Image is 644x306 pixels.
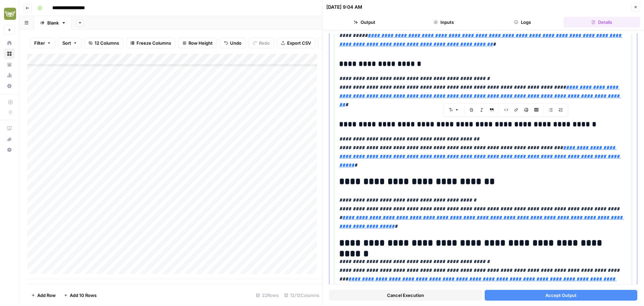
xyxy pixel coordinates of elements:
button: 12 Columns [84,38,123,48]
button: What's new? [4,134,15,144]
button: Filter [30,38,55,48]
a: Usage [4,70,15,81]
div: 12/12 Columns [281,290,322,301]
button: Inputs [406,17,482,28]
span: Redo [259,40,270,46]
button: Sort [58,38,82,48]
span: Add Row [37,292,56,299]
button: Cancel Execution [329,290,482,301]
button: Details [563,17,640,28]
button: Row Height [178,38,217,48]
button: Help + Support [4,144,15,155]
div: 22 Rows [253,290,281,301]
button: Add Row [27,290,60,301]
span: 12 Columns [95,40,119,46]
a: AirOps Academy [4,123,15,134]
div: What's new? [4,134,14,144]
button: Accept Output [485,290,638,301]
span: Add 10 Rows [70,292,97,299]
span: Cancel Execution [387,292,424,299]
div: Blank [47,19,59,26]
span: Export CSV [287,40,311,46]
button: Freeze Columns [126,38,175,48]
span: Undo [230,40,241,46]
button: Undo [220,38,246,48]
span: Filter [34,40,45,46]
span: Freeze Columns [137,40,171,46]
button: Export CSV [277,38,315,48]
a: Home [4,38,15,48]
button: Add 10 Rows [60,290,101,301]
button: Redo [249,38,274,48]
span: Sort [62,40,71,46]
img: Evergreen Media Logo [4,8,16,20]
button: Logs [485,17,561,28]
button: Workspace: Evergreen Media [4,5,15,22]
a: Blank [34,16,72,30]
button: Output [326,17,403,28]
span: Row Height [189,40,213,46]
a: Your Data [4,59,15,70]
a: Browse [4,48,15,59]
span: Accept Output [545,292,577,299]
a: Settings [4,81,15,91]
div: [DATE] 9:04 AM [326,4,362,10]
